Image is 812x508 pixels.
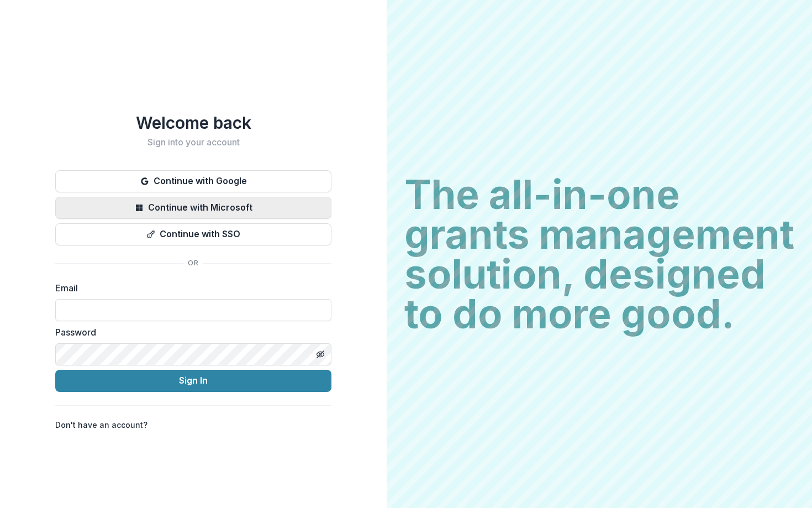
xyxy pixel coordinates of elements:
label: Password [55,326,325,339]
label: Email [55,281,325,295]
h2: Sign into your account [55,137,331,148]
button: Continue with Google [55,170,331,192]
button: Continue with Microsoft [55,197,331,219]
button: Sign In [55,370,331,392]
button: Continue with SSO [55,223,331,245]
button: Toggle password visibility [312,345,329,363]
p: Don't have an account? [55,419,147,431]
h1: Welcome back [55,113,331,133]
